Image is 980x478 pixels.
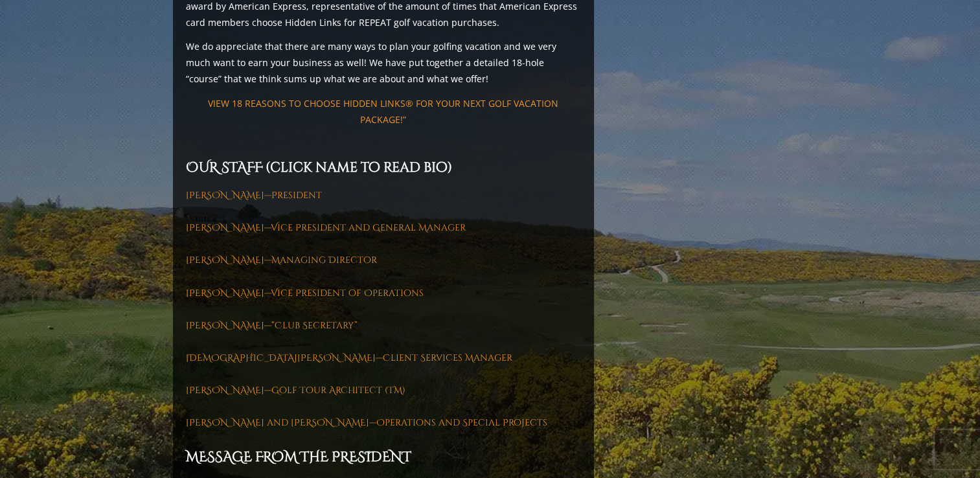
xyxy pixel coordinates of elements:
a: [PERSON_NAME] and [PERSON_NAME]—Operations and Special Projects [186,416,547,429]
a: [PERSON_NAME]—President [186,189,322,201]
a: [PERSON_NAME]—Golf Tour Architect (TM) [186,384,405,396]
a: [PERSON_NAME]—Vice President of Operations [186,287,424,299]
a: [DEMOGRAPHIC_DATA][PERSON_NAME]—Client Services Manager [186,352,512,364]
p: We do appreciate that there are many ways to plan your golfing vacation and we very much want to ... [186,38,581,87]
a: [PERSON_NAME]—“Club Secretary” [186,319,358,332]
h2: OUR STAFF (click name to read bio) [186,157,581,179]
a: [PERSON_NAME]—Vice President and General Manager [186,222,466,234]
h2: MESSAGE FROM THE PRESIDENT [186,447,581,469]
a: VIEW 18 REASONS TO CHOOSE HIDDEN LINKS® FOR YOUR NEXT GOLF VACATION PACKAGE!” [208,97,558,126]
a: [PERSON_NAME]—Managing Director [186,254,377,266]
